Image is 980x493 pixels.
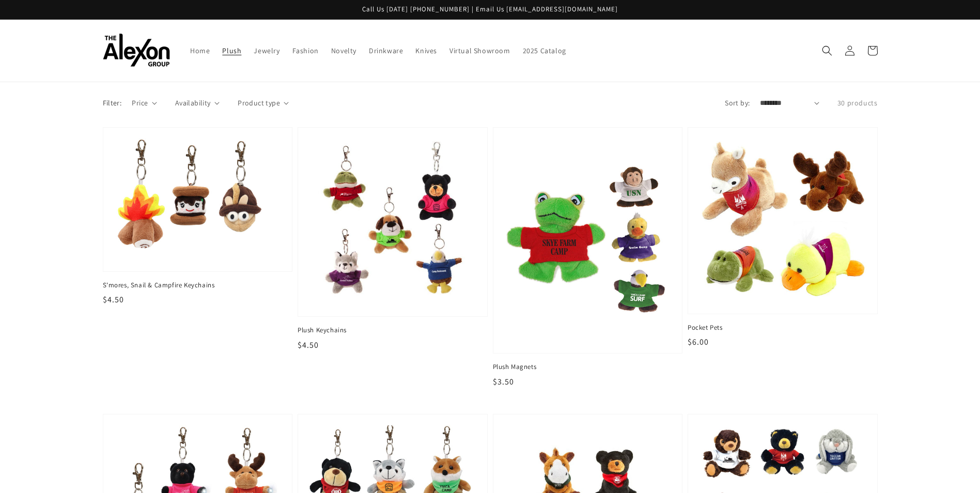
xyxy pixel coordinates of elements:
[443,40,517,61] a: Virtual Showroom
[103,127,293,306] a: S'mores, Snail & Campfire Keychains S'mores, Snail & Campfire Keychains $4.50
[523,46,566,55] span: 2025 Catalog
[688,323,878,332] span: Pocket Pets
[184,40,216,61] a: Home
[175,98,211,109] span: Availability
[298,326,488,335] span: Plush Keychains
[132,98,148,109] span: Price
[298,340,319,350] span: $4.50
[216,40,247,61] a: Plush
[688,127,878,348] a: Pocket Pets Pocket Pets $6.00
[238,98,280,109] span: Product type
[254,46,279,55] span: Jewelry
[449,46,510,55] span: Virtual Showroom
[132,98,157,109] summary: Price
[308,138,477,306] img: Plush Keychains
[415,46,437,55] span: Knives
[103,34,170,67] img: The Alexon Group
[286,40,325,61] a: Fashion
[698,138,867,303] img: Pocket Pets
[298,127,488,351] a: Plush Keychains Plush Keychains $4.50
[331,46,356,55] span: Novelty
[688,336,709,347] span: $6.00
[103,294,124,305] span: $4.50
[175,98,220,109] summary: Availability
[504,138,672,343] img: Plush Magnets
[103,98,122,109] p: Filter:
[725,98,750,109] label: Sort by:
[517,40,572,61] a: 2025 Catalog
[363,40,409,61] a: Drinkware
[409,40,443,61] a: Knives
[493,362,683,372] span: Plush Magnets
[292,46,319,55] span: Fashion
[238,98,289,109] summary: Product type
[247,40,286,61] a: Jewelry
[837,98,878,109] p: 30 products
[493,376,514,387] span: $3.50
[222,46,241,55] span: Plush
[493,127,683,388] a: Plush Magnets Plush Magnets $3.50
[190,46,210,55] span: Home
[369,46,403,55] span: Drinkware
[114,138,282,261] img: S'mores, Snail & Campfire Keychains
[325,40,363,61] a: Novelty
[103,281,293,290] span: S'mores, Snail & Campfire Keychains
[816,39,838,62] summary: Search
